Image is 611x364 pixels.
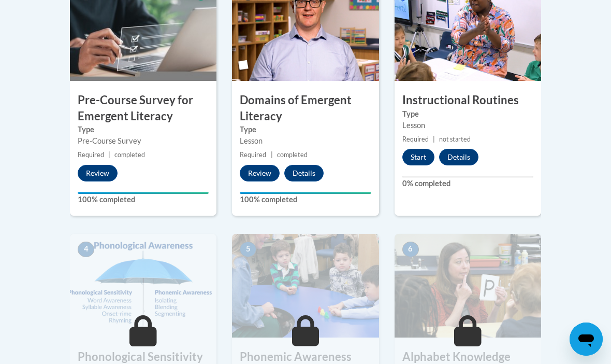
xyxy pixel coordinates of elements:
[277,151,308,159] span: completed
[395,234,541,338] img: Course Image
[240,242,256,257] span: 5
[402,120,533,131] div: Lesson
[240,124,371,135] label: Type
[284,165,324,181] button: Details
[78,194,209,205] label: 100% completed
[570,323,603,356] iframe: Button to launch messaging window
[439,135,471,143] span: not started
[271,151,273,159] span: |
[402,149,434,165] button: Start
[114,151,145,159] span: completed
[395,92,541,108] h3: Instructional Routines
[240,165,280,181] button: Review
[70,92,216,124] h3: Pre-Course Survey for Emergent Literacy
[70,234,216,338] img: Course Image
[232,92,379,124] h3: Domains of Emergent Literacy
[402,178,533,189] label: 0% completed
[402,135,429,143] span: Required
[402,242,419,257] span: 6
[439,149,478,165] button: Details
[433,135,435,143] span: |
[78,151,104,159] span: Required
[402,108,533,120] label: Type
[78,165,118,181] button: Review
[240,135,371,147] div: Lesson
[78,192,209,194] div: Your progress
[78,124,209,135] label: Type
[78,242,94,257] span: 4
[108,151,110,159] span: |
[240,194,371,205] label: 100% completed
[240,192,371,194] div: Your progress
[232,234,379,338] img: Course Image
[78,135,209,147] div: Pre-Course Survey
[240,151,266,159] span: Required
